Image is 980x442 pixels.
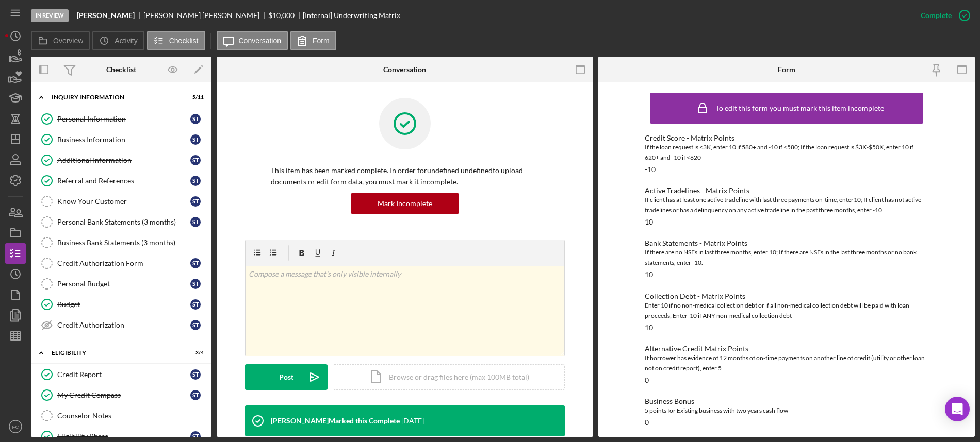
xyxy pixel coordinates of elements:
div: Personal Bank Statements (3 months) [57,218,190,226]
div: [Internal] Underwriting Matrix [303,11,400,20]
div: 10 [645,218,653,226]
div: Checklist [106,65,136,74]
div: Personal Budget [57,280,190,288]
div: S T [190,258,201,268]
div: If the loan request is <3K, enter 10 if 580+ and -10 if <580; If the loan request is $3K-$50K, en... [645,142,928,163]
div: Additional Information [57,156,190,164]
div: [PERSON_NAME] Marked this Complete [271,417,400,425]
div: Post [279,364,293,390]
div: S T [190,431,201,441]
div: S T [190,299,201,310]
time: 2025-09-16 18:46 [401,417,424,425]
div: ELIGIBILITY [52,350,178,356]
button: Overview [31,31,90,50]
button: Checklist [147,31,205,50]
div: Conversation [383,65,426,74]
label: Activity [115,37,137,45]
div: In Review [31,9,69,22]
a: Business Bank Statements (3 months) [36,232,206,253]
button: Post [245,364,328,390]
a: Counselor Notes [36,405,206,426]
div: INQUIRY INFORMATION [52,94,178,100]
div: Form [778,65,795,74]
span: $10,000 [268,11,295,20]
button: Complete [910,5,975,26]
div: S T [190,390,201,400]
div: Complete [921,5,952,26]
div: If there are no NSFs in last three months, enter 10; If there are NSFs in the last three months o... [645,247,928,268]
div: Credit Report [57,370,190,379]
a: Know Your CustomerST [36,191,206,212]
div: -10 [645,165,656,174]
div: S T [190,134,201,145]
a: Personal BudgetST [36,274,206,294]
div: 10 [645,324,653,332]
div: Business Information [57,135,190,144]
div: S T [190,114,201,124]
div: Credit Authorization [57,321,190,329]
a: Business InformationST [36,129,206,150]
div: If client has at least one active tradeline with last three payments on-time, enter10; If client ... [645,195,928,215]
div: 3 / 4 [185,350,204,356]
button: FC [5,416,26,437]
button: Mark Incomplete [351,193,459,214]
label: Checklist [169,37,199,45]
b: [PERSON_NAME] [77,11,135,20]
div: 5 points for Existing business with two years cash flow [645,405,928,416]
div: [PERSON_NAME] [PERSON_NAME] [143,11,268,20]
div: S T [190,369,201,380]
text: FC [12,424,19,430]
button: Form [290,31,336,50]
div: S T [190,217,201,227]
div: S T [190,196,201,207]
button: Activity [92,31,144,50]
a: Referral and ReferencesST [36,171,206,191]
div: Business Bank Statements (3 months) [57,239,206,247]
div: Counselor Notes [57,412,206,420]
a: Credit Authorization FormST [36,253,206,274]
div: Open Intercom Messenger [945,397,970,421]
div: S T [190,176,201,186]
div: Enter 10 if no non-medical collection debt or if all non-medical collection debt will be paid wit... [645,300,928,321]
div: To edit this form you must mark this item incomplete [715,104,884,112]
label: Conversation [239,37,282,45]
div: Active Tradelines - Matrix Points [645,186,928,195]
label: Form [313,37,330,45]
div: 5 / 11 [185,94,204,100]
div: 0 [645,376,649,384]
div: Know Your Customer [57,197,190,206]
a: Credit ReportST [36,364,206,385]
div: Business Bonus [645,397,928,405]
div: Budget [57,300,190,309]
div: Personal Information [57,115,190,123]
a: Personal InformationST [36,109,206,129]
div: Collection Debt - Matrix Points [645,292,928,300]
a: My Credit CompassST [36,385,206,405]
label: Overview [53,37,83,45]
div: Eligibility Phase [57,432,190,440]
div: If borrower has evidence of 12 months of on-time payments on another line of credit (utility or o... [645,353,928,373]
div: Mark Incomplete [378,193,432,214]
div: 0 [645,418,649,427]
a: Personal Bank Statements (3 months)ST [36,212,206,232]
p: This item has been marked complete. In order for undefined undefined to upload documents or edit ... [271,165,539,188]
div: S T [190,279,201,289]
a: Credit AuthorizationST [36,315,206,335]
div: Credit Score - Matrix Points [645,134,928,142]
div: Referral and References [57,177,190,185]
a: BudgetST [36,294,206,315]
div: Bank Statements - Matrix Points [645,239,928,247]
div: Alternative Credit Matrix Points [645,345,928,353]
div: S T [190,155,201,165]
a: Additional InformationST [36,150,206,171]
div: My Credit Compass [57,391,190,399]
button: Conversation [217,31,288,50]
div: 10 [645,270,653,279]
div: Credit Authorization Form [57,259,190,267]
div: S T [190,320,201,330]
